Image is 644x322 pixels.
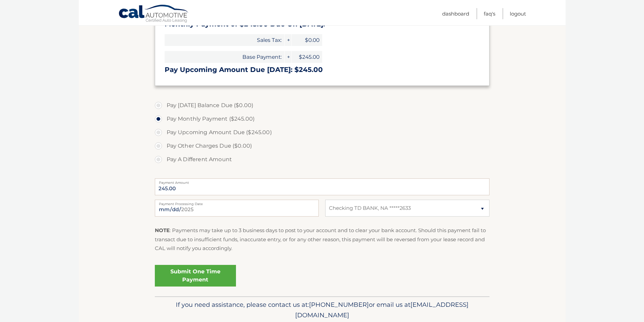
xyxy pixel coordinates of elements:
[155,99,490,112] label: Pay [DATE] Balance Due ($0.00)
[484,8,495,19] a: FAQ's
[155,139,490,153] label: Pay Other Charges Due ($0.00)
[155,112,490,126] label: Pay Monthly Payment ($245.00)
[155,178,490,195] input: Payment Amount
[285,34,291,46] span: +
[155,178,490,184] label: Payment Amount
[442,8,469,19] a: Dashboard
[155,200,319,205] label: Payment Processing Date
[165,51,284,63] span: Base Payment:
[155,265,236,287] a: Submit One Time Payment
[292,34,322,46] span: $0.00
[285,51,291,63] span: +
[155,227,170,233] strong: NOTE
[165,34,284,46] span: Sales Tax:
[510,8,526,19] a: Logout
[159,299,485,321] p: If you need assistance, please contact us at: or email us at
[118,4,189,24] a: Cal Automotive
[155,226,490,253] p: : Payments may take up to 3 business days to post to your account and to clear your bank account....
[165,66,480,74] h3: Pay Upcoming Amount Due [DATE]: $245.00
[155,126,490,139] label: Pay Upcoming Amount Due ($245.00)
[155,200,319,217] input: Payment Date
[309,301,369,308] span: [PHONE_NUMBER]
[292,51,322,63] span: $245.00
[155,153,490,166] label: Pay A Different Amount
